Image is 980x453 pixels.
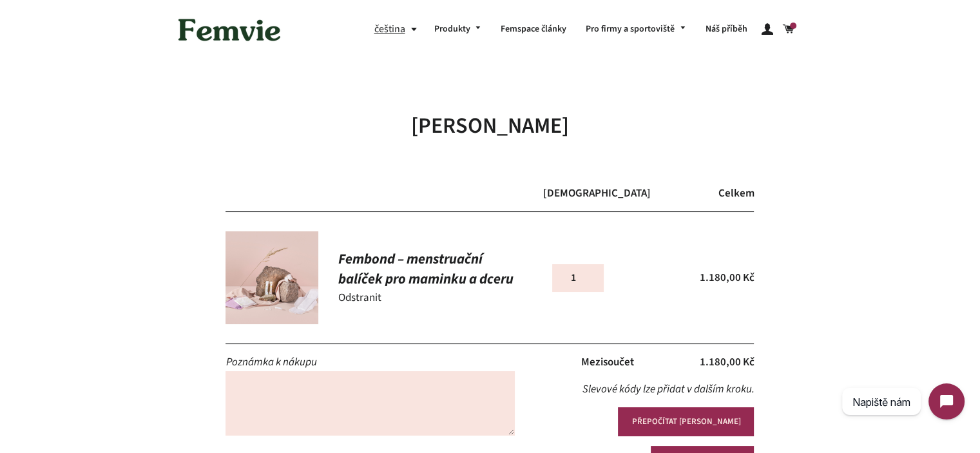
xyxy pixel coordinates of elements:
button: PŘEPOČÍTAT [PERSON_NAME] [618,407,754,436]
a: Pro firmy a sportoviště [576,13,696,46]
p: Mezisoučet [534,354,681,371]
button: čeština [374,21,424,38]
h1: [PERSON_NAME] [226,111,754,142]
img: Femvie [171,10,287,50]
a: Náš příběh [695,13,756,46]
a: Odstranit [338,290,381,305]
em: Slevové kódy lze přidat v dalším kroku. [582,381,754,397]
div: [DEMOGRAPHIC_DATA] [543,185,613,202]
p: 1.180,00 Kč [681,354,754,371]
span: 1.180,00 Kč [699,270,754,285]
img: Fembond – menstruační balíček pro maminku a dceru [226,231,318,324]
label: Poznámka k nákupu [226,354,316,370]
a: Produkty [424,13,491,46]
div: Celkem [613,185,754,202]
a: Fembond – menstruační balíček pro maminku a dceru [338,249,522,289]
a: Femspace články [491,13,576,46]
